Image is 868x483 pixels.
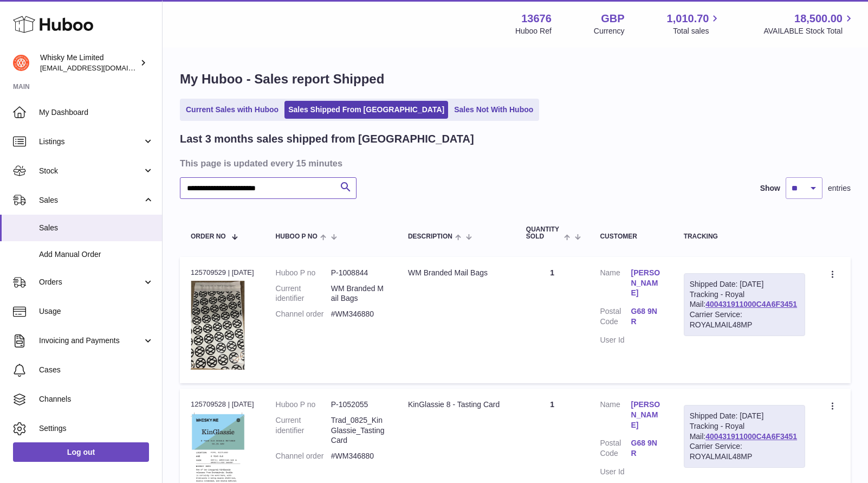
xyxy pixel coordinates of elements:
[667,11,709,26] span: 1,010.70
[600,268,631,301] dt: Name
[276,284,331,304] dt: Current identifier
[631,306,662,327] a: G68 9NR
[39,137,142,147] span: Listings
[601,11,624,26] strong: GBP
[600,400,631,433] dt: Name
[690,411,799,421] div: Shipped Date: [DATE]
[600,467,631,477] dt: User Id
[180,70,851,88] h1: My Huboo - Sales report Shipped
[276,268,331,278] dt: Huboo P no
[684,273,805,336] div: Tracking - Royal Mail:
[13,55,29,71] img: orders@whiskyshop.com
[39,107,154,118] span: My Dashboard
[331,284,386,304] dd: WM Branded Mail Bags
[515,26,552,36] div: Huboo Ref
[631,400,662,430] a: [PERSON_NAME]
[39,223,154,233] span: Sales
[594,26,625,36] div: Currency
[276,309,331,319] dt: Channel order
[673,26,721,36] span: Total sales
[600,438,631,461] dt: Postal Code
[600,306,631,330] dt: Postal Code
[667,11,722,36] a: 1,010.70 Total sales
[705,300,797,308] a: 400431911000C4A6F3451
[631,268,662,299] a: [PERSON_NAME]
[690,441,799,462] div: Carrier Service: ROYALMAIL48MP
[515,257,590,383] td: 1
[182,101,282,119] a: Current Sales with Huboo
[760,183,780,194] label: Show
[331,309,386,319] dd: #WM346880
[13,442,149,462] a: Log out
[39,277,142,287] span: Orders
[631,438,662,459] a: G68 9NR
[331,268,386,278] dd: P-1008844
[39,306,154,317] span: Usage
[521,11,552,26] strong: 13676
[828,183,851,194] span: entries
[331,415,386,446] dd: Trad_0825_KinGlassie_TastingCard
[39,195,142,205] span: Sales
[180,157,848,169] h3: This page is updated every 15 minutes
[191,400,254,409] div: 125709528 | [DATE]
[331,400,386,410] dd: P-1052055
[690,279,799,289] div: Shipped Date: [DATE]
[450,101,537,119] a: Sales Not With Huboo
[408,268,504,278] div: WM Branded Mail Bags
[39,365,154,375] span: Cases
[684,405,805,468] div: Tracking - Royal Mail:
[39,249,154,260] span: Add Manual Order
[39,394,154,404] span: Channels
[39,166,142,176] span: Stock
[276,233,318,240] span: Huboo P no
[331,451,386,461] dd: #WM346880
[191,268,254,278] div: 125709529 | [DATE]
[284,101,448,119] a: Sales Shipped From [GEOGRAPHIC_DATA]
[690,310,799,330] div: Carrier Service: ROYALMAIL48MP
[600,233,662,240] div: Customer
[39,423,154,434] span: Settings
[526,226,561,240] span: Quantity Sold
[40,53,138,73] div: Whisky Me Limited
[40,63,159,72] span: [EMAIL_ADDRESS][DOMAIN_NAME]
[276,400,331,410] dt: Huboo P no
[763,26,855,36] span: AVAILABLE Stock Total
[39,336,142,346] span: Invoicing and Payments
[600,335,631,345] dt: User Id
[684,233,805,240] div: Tracking
[408,400,504,410] div: KinGlassie 8 - Tasting Card
[276,451,331,461] dt: Channel order
[180,132,474,146] h2: Last 3 months sales shipped from [GEOGRAPHIC_DATA]
[408,233,452,240] span: Description
[191,233,226,240] span: Order No
[276,415,331,446] dt: Current identifier
[763,11,855,36] a: 18,500.00 AVAILABLE Stock Total
[794,11,843,26] span: 18,500.00
[705,432,797,441] a: 400431911000C4A6F3451
[191,281,245,370] img: 1725358317.png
